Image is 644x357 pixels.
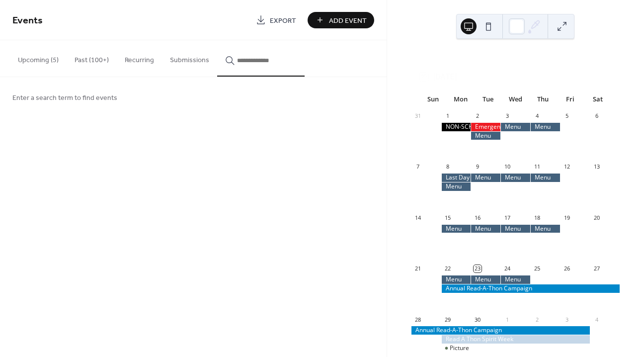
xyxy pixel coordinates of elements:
[447,89,474,109] div: Mon
[414,265,422,272] div: 21
[12,11,43,30] span: Events
[563,163,570,171] div: 12
[533,112,541,120] div: 4
[67,40,117,76] button: Past (100+)
[500,225,530,233] div: Menu
[593,112,600,120] div: 6
[411,326,590,335] div: Annual Read-A-Thon Campaign
[444,316,452,323] div: 29
[500,123,530,131] div: Menu
[270,15,296,26] span: Export
[471,174,500,182] div: Menu
[502,89,529,109] div: Wed
[500,275,530,284] div: Menu
[471,275,500,284] div: Menu
[12,93,117,103] span: Enter a search term to find events
[533,265,541,272] div: 25
[471,123,500,131] div: Emergency Food Kits are Due Today!
[530,123,560,131] div: Menu
[533,163,541,171] div: 11
[414,112,422,120] div: 31
[450,344,482,353] div: Picture Day
[593,214,600,221] div: 20
[329,15,367,26] span: Add Event
[474,112,481,120] div: 2
[441,335,590,344] div: Read A Thon Spirit Week
[474,214,481,221] div: 16
[444,163,452,171] div: 8
[474,316,481,323] div: 30
[503,163,511,171] div: 10
[419,89,447,109] div: Sun
[441,225,471,233] div: Menu
[441,182,471,191] div: Menu
[248,12,304,28] a: Export
[471,132,500,140] div: Menu
[474,89,501,109] div: Tue
[529,89,557,109] div: Thu
[444,214,452,221] div: 15
[563,316,570,323] div: 3
[414,214,422,221] div: 14
[10,40,67,76] button: Upcoming (5)
[593,163,600,171] div: 13
[471,225,500,233] div: Menu
[503,214,511,221] div: 17
[503,112,511,120] div: 3
[441,344,471,353] div: Picture Day
[530,225,560,233] div: Menu
[500,174,530,182] div: Menu
[441,284,620,293] div: Annual Read-A-Thon Campaign
[117,40,162,76] button: Recurring
[414,316,422,323] div: 28
[474,265,481,272] div: 23
[563,112,570,120] div: 5
[593,316,600,323] div: 4
[444,265,452,272] div: 22
[441,123,471,131] div: NON-SCHOOL DAY
[444,112,452,120] div: 1
[441,174,471,182] div: Last Day to Place Scholastic Book Orders
[593,265,600,272] div: 27
[584,89,612,109] div: Sat
[411,53,620,65] div: [DATE]
[503,265,511,272] div: 24
[162,40,217,76] button: Submissions
[441,275,471,284] div: Menu
[533,214,541,221] div: 18
[308,12,374,28] button: Add Event
[533,316,541,323] div: 2
[563,265,570,272] div: 26
[503,316,511,323] div: 1
[474,163,481,171] div: 9
[557,89,584,109] div: Fri
[414,163,422,171] div: 7
[563,214,570,221] div: 19
[530,174,560,182] div: Menu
